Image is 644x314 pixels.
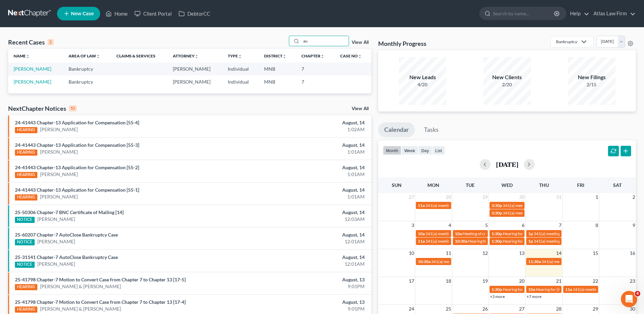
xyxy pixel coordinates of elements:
span: Fri [577,182,584,188]
th: Claims & Services [111,49,167,63]
span: 29 [482,193,489,201]
span: 15 [592,249,599,257]
i: unfold_more [358,54,362,58]
div: 1:02AM [253,126,365,133]
span: 11a [565,287,572,292]
span: Thu [539,182,549,188]
a: View All [352,106,369,111]
span: Mon [427,182,439,188]
span: 3:30p [492,203,502,208]
a: [PERSON_NAME] [40,171,78,178]
div: HEARING [15,284,37,290]
div: HEARING [15,307,37,313]
span: Sun [392,182,402,188]
div: NextChapter Notices [8,104,77,112]
span: 21 [555,277,562,285]
div: 12:01AM [253,261,365,267]
span: 1:30p [492,239,502,244]
div: Bankruptcy [556,39,577,45]
span: 341(a) meeting for [PERSON_NAME] [431,259,497,264]
h2: [DATE] [496,161,518,168]
a: Districtunfold_more [264,53,287,58]
i: unfold_more [238,54,242,58]
div: 10 [69,105,77,111]
td: 7 [296,75,334,88]
span: 341(a) meeting for [PERSON_NAME] & [PERSON_NAME] [425,239,527,244]
div: August, 14 [253,231,365,238]
td: [PERSON_NAME] [167,75,222,88]
span: 22 [592,277,599,285]
div: NOTICE [15,262,35,268]
a: Attorneyunfold_more [173,53,199,58]
a: 25-41798 Chapter-7 Motion to Convert Case from Chapter 7 to Chapter 13 [17-5] [15,277,186,282]
div: August, 13 [253,276,365,283]
span: 10a [455,231,462,236]
i: unfold_more [195,54,199,58]
span: 23 [629,277,636,285]
span: 11 [445,249,452,257]
a: 25-60207 Chapter-7 AutoClose Bankruptcy Case [15,232,118,238]
a: Atlas Law Firm [590,7,636,20]
a: +7 more [527,294,541,299]
span: 3 [411,221,415,229]
span: 341(a) meeting for [PERSON_NAME] [503,203,568,208]
div: August, 14 [253,142,365,149]
i: unfold_more [282,54,287,58]
span: 14 [555,249,562,257]
a: Case Nounfold_more [340,53,362,58]
span: 13 [518,249,525,257]
span: 26 [482,305,489,313]
div: 1:01AM [253,193,365,200]
span: Hearing for [PERSON_NAME] [536,287,589,292]
span: Hearing for [PERSON_NAME] [503,239,556,244]
a: [PERSON_NAME] [37,261,75,267]
div: NOTICE [15,217,35,223]
span: 9 [632,221,636,229]
div: 9:01PM [253,283,365,290]
a: [PERSON_NAME] & [PERSON_NAME] [40,306,121,312]
span: 341(a) meeting for [PERSON_NAME] [534,231,599,236]
span: 28 [555,305,562,313]
span: 1p [528,231,533,236]
button: month [383,146,401,155]
span: 20 [518,277,525,285]
td: 7 [296,63,334,75]
div: 12:01AM [253,238,365,245]
span: 341(a) meeting for [PERSON_NAME] [573,287,638,292]
a: [PERSON_NAME] [37,216,75,223]
a: [PERSON_NAME] [37,238,75,245]
a: Help [567,7,589,20]
iframe: Intercom live chat [621,291,637,307]
td: Individual [222,75,258,88]
span: 1:30p [492,231,502,236]
span: 5 [484,221,489,229]
span: 10a [528,287,535,292]
a: [PERSON_NAME] [14,79,51,85]
a: 25-31141 Chapter-7 AutoClose Bankruptcy Case [15,254,118,260]
div: 1:01AM [253,149,365,155]
div: HEARING [15,172,37,178]
span: 341(a) meeting for [PERSON_NAME] & [PERSON_NAME] [541,259,643,264]
span: 341(a) meeting for [PERSON_NAME] [425,231,491,236]
div: 9:01PM [253,306,365,312]
span: 10:30a [455,239,467,244]
input: Search by name... [493,7,555,20]
span: 18 [445,277,452,285]
span: 341(a) meeting for [PERSON_NAME] & [PERSON_NAME] [425,203,527,208]
td: MNB [259,75,296,88]
div: HEARING [15,127,37,133]
span: 12 [482,249,489,257]
span: 17 [408,277,415,285]
div: New Clients [483,73,531,81]
div: New Filings [568,73,615,81]
a: Typeunfold_more [228,53,242,58]
span: 1:30p [492,287,502,292]
div: Recent Cases [8,38,54,46]
a: 24-41443 Chapter-13 Application for Compensation [55-2] [15,164,139,170]
span: 31 [555,193,562,201]
td: MNB [259,63,296,75]
a: Area of Lawunfold_more [69,53,100,58]
span: 1p [528,239,533,244]
span: 27 [518,305,525,313]
div: August, 14 [253,187,365,193]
